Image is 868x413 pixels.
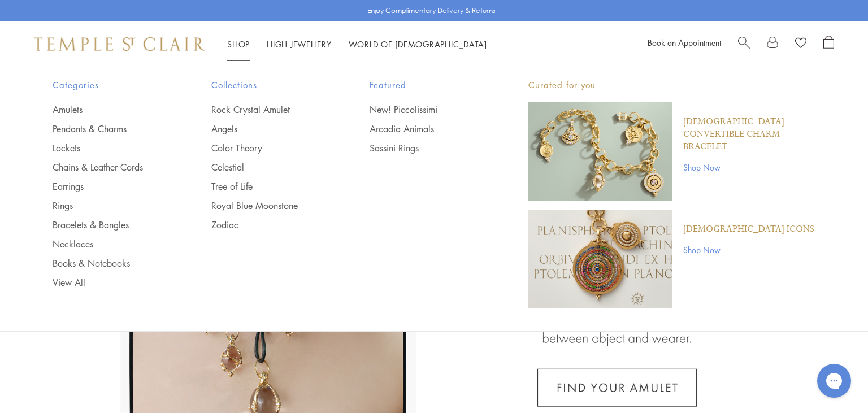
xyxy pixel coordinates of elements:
a: [DEMOGRAPHIC_DATA] Convertible Charm Bracelet [683,116,815,153]
p: Enjoy Complimentary Delivery & Returns [367,5,496,16]
a: Book an Appointment [648,37,721,48]
a: Arcadia Animals [370,123,483,135]
a: Royal Blue Moonstone [211,199,325,212]
a: [DEMOGRAPHIC_DATA] Icons [683,223,814,236]
a: ShopShop [227,38,250,50]
a: High JewelleryHigh Jewellery [267,38,332,50]
a: Color Theory [211,142,325,154]
a: View All [53,276,166,289]
a: World of [DEMOGRAPHIC_DATA]World of [DEMOGRAPHIC_DATA] [349,38,487,50]
span: Categories [53,78,166,92]
a: Shop Now [683,161,815,173]
a: Open Shopping Bag [823,36,834,53]
a: Search [738,36,750,53]
nav: Main navigation [227,37,487,51]
a: Rock Crystal Amulet [211,103,325,116]
a: Bracelets & Bangles [53,219,166,231]
a: Angels [211,123,325,135]
a: View Wishlist [795,36,806,53]
p: Curated for you [528,78,815,92]
a: Pendants & Charms [53,123,166,135]
a: Amulets [53,103,166,116]
a: Tree of Life [211,180,325,193]
a: New! Piccolissimi [370,103,483,116]
img: Temple St. Clair [34,37,205,51]
a: Rings [53,199,166,212]
a: Lockets [53,142,166,154]
a: Chains & Leather Cords [53,161,166,173]
a: Zodiac [211,219,325,231]
a: Necklaces [53,238,166,250]
a: Shop Now [683,244,814,256]
a: Sassini Rings [370,142,483,154]
iframe: Gorgias live chat messenger [811,360,857,402]
span: Collections [211,78,325,92]
a: Books & Notebooks [53,257,166,269]
a: Earrings [53,180,166,193]
a: Celestial [211,161,325,173]
span: Featured [370,78,483,92]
